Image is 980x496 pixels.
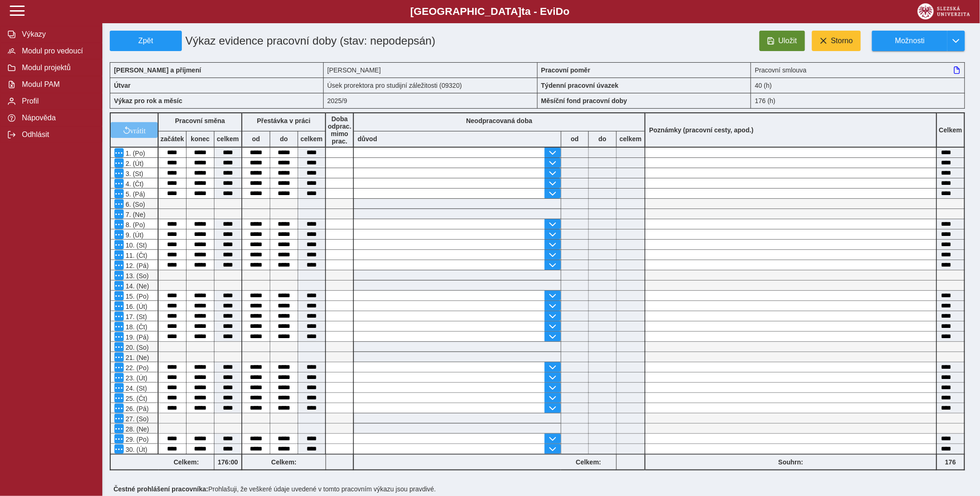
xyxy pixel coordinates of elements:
[760,31,805,51] button: Uložit
[124,385,147,392] span: 24. (St)
[124,313,147,320] span: 17. (St)
[124,170,143,177] span: 3. (St)
[617,135,645,143] b: celkem
[114,414,124,423] button: Menu
[114,271,124,280] button: Menu
[541,97,627,104] b: Měsíční fond pracovní doby
[114,363,124,372] button: Menu
[124,344,149,351] span: 20. (So)
[880,37,940,45] span: Možnosti
[124,201,145,208] span: 6. (So)
[556,6,563,17] span: D
[19,131,94,139] span: Odhlásit
[214,135,241,143] b: celkem
[561,458,616,466] b: Celkem:
[124,354,149,361] span: 21. (Ne)
[110,31,182,51] button: Zpět
[124,252,147,259] span: 11. (Čt)
[324,93,538,109] div: 2025/9
[182,31,469,51] h1: Výkaz evidence pracovní doby (stav: nepodepsán)
[28,6,952,18] b: [GEOGRAPHIC_DATA] a - Evi
[175,117,225,124] b: Pracovní směna
[114,148,124,157] button: Menu
[187,135,214,143] b: konec
[124,323,147,331] span: 18. (Čt)
[466,117,532,124] b: Neodpracovaná doba
[114,404,124,413] button: Menu
[541,66,591,74] b: Pracovní poměr
[19,80,94,89] span: Modul PAM
[324,78,538,93] div: Úsek prorektora pro studijní záležitosti (09320)
[124,272,149,280] span: 13. (So)
[114,352,124,362] button: Menu
[19,30,94,39] span: Výkazy
[114,444,124,454] button: Menu
[114,199,124,209] button: Menu
[114,332,124,341] button: Menu
[124,293,149,300] span: 15. (Po)
[130,126,146,134] span: vrátit
[751,62,965,78] div: Pracovní smlouva
[114,393,124,403] button: Menu
[812,31,861,51] button: Storno
[114,37,178,45] span: Zpět
[646,126,758,134] b: Poznámky (pracovní cesty, apod.)
[937,458,964,466] b: 176
[124,211,146,218] span: 7. (Ne)
[114,312,124,321] button: Menu
[257,117,310,124] b: Přestávka v práci
[114,322,124,331] button: Menu
[114,220,124,229] button: Menu
[214,458,241,466] b: 176:00
[114,342,124,352] button: Menu
[124,405,149,412] span: 26. (Pá)
[114,240,124,249] button: Menu
[589,135,616,143] b: do
[114,189,124,198] button: Menu
[114,179,124,188] button: Menu
[159,458,214,466] b: Celkem:
[831,37,853,45] span: Storno
[298,135,325,143] b: celkem
[111,122,158,138] button: vrátit
[114,230,124,239] button: Menu
[19,97,94,105] span: Profil
[114,281,124,290] button: Menu
[124,150,145,157] span: 1. (Po)
[124,160,144,167] span: 2. (Út)
[114,66,201,74] b: [PERSON_NAME] a příjmení
[124,241,147,249] span: 10. (St)
[124,436,149,443] span: 29. (Po)
[114,169,124,178] button: Menu
[19,47,94,55] span: Modul pro vedoucí
[324,62,538,78] div: [PERSON_NAME]
[779,458,804,466] b: Souhrn:
[242,458,326,466] b: Celkem:
[114,434,124,444] button: Menu
[114,261,124,270] button: Menu
[19,114,94,122] span: Nápověda
[751,78,965,93] div: 40 (h)
[563,6,570,17] span: o
[114,158,124,168] button: Menu
[124,364,149,372] span: 22. (Po)
[328,115,352,145] b: Doba odprac. mimo prac.
[159,135,186,143] b: začátek
[124,221,145,228] span: 8. (Po)
[242,135,270,143] b: od
[124,180,144,188] span: 4. (Čt)
[113,485,208,493] b: Čestné prohlášení pracovníka:
[114,82,131,89] b: Útvar
[872,31,947,51] button: Možnosti
[124,415,149,423] span: 27. (So)
[124,395,147,402] span: 25. (Čt)
[114,301,124,311] button: Menu
[124,374,147,382] span: 23. (Út)
[561,135,588,143] b: od
[521,6,525,17] span: t
[541,82,619,89] b: Týdenní pracovní úvazek
[114,209,124,219] button: Menu
[124,333,149,341] span: 19. (Pá)
[124,303,147,310] span: 16. (Út)
[19,64,94,72] span: Modul projektů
